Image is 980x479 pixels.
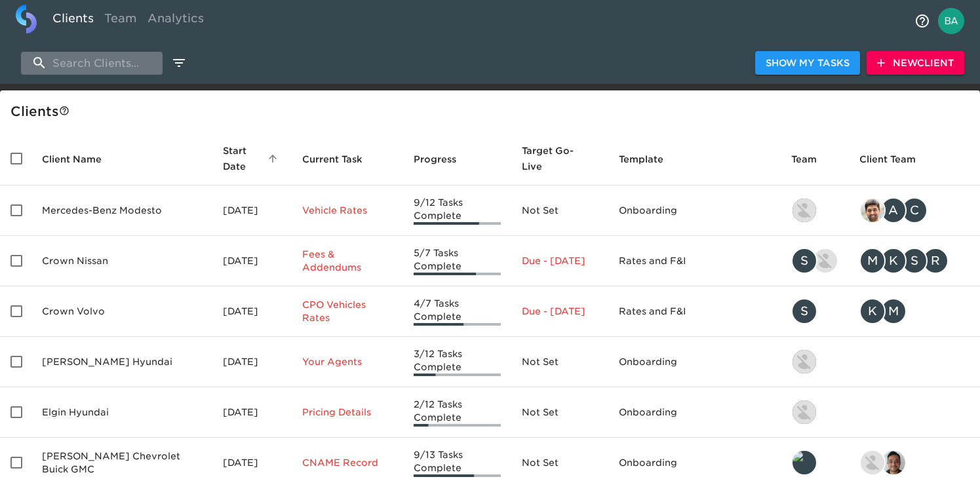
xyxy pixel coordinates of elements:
[861,199,884,222] img: sandeep@simplemnt.com
[47,5,99,37] a: Clients
[10,101,975,122] div: Client s
[859,151,933,167] span: Client Team
[16,5,37,33] img: logo
[142,5,209,37] a: Analytics
[302,406,393,419] p: Pricing Details
[31,185,212,236] td: Mercedes-Benz Modesto
[791,197,838,223] div: kevin.lo@roadster.com
[522,143,581,174] span: Calculated based on the start date and the duration of all Tasks contained in this Hub.
[212,337,292,387] td: [DATE]
[922,248,949,274] div: R
[766,55,850,71] span: Show My Tasks
[31,337,212,387] td: [PERSON_NAME] Hyundai
[901,197,928,223] div: C
[791,248,838,274] div: savannah@roadster.com, austin@roadster.com
[31,387,212,438] td: Elgin Hyundai
[302,298,393,324] p: CPO Vehicles Rates
[42,151,119,167] span: Client Name
[907,5,938,37] button: notifications
[859,450,970,476] div: nikko.foster@roadster.com, sai@simplemnt.com
[755,51,860,75] button: Show My Tasks
[212,387,292,438] td: [DATE]
[608,286,781,337] td: Rates and F&I
[212,286,292,337] td: [DATE]
[859,248,970,274] div: mcooley@crowncars.com, kwilson@crowncars.com, sparent@crowncars.com, rrobins@crowncars.com
[619,151,680,167] span: Template
[791,399,838,425] div: kevin.lo@roadster.com
[31,236,212,286] td: Crown Nissan
[867,51,964,75] button: NewClient
[511,337,608,387] td: Not Set
[403,286,511,337] td: 4/7 Tasks Complete
[791,349,838,375] div: kevin.lo@roadster.com
[403,337,511,387] td: 3/12 Tasks Complete
[608,387,781,438] td: Onboarding
[522,143,598,174] span: Target Go-Live
[608,236,781,286] td: Rates and F&I
[168,52,190,74] button: edit
[522,254,598,267] p: Due - [DATE]
[880,298,907,324] div: M
[302,204,393,217] p: Vehicle Rates
[793,199,816,222] img: kevin.lo@roadster.com
[791,248,817,274] div: S
[302,456,393,469] p: CNAME Record
[608,185,781,236] td: Onboarding
[522,305,598,318] p: Due - [DATE]
[861,451,884,474] img: nikko.foster@roadster.com
[403,236,511,286] td: 5/7 Tasks Complete
[793,350,816,374] img: kevin.lo@roadster.com
[212,236,292,286] td: [DATE]
[793,400,816,424] img: kevin.lo@roadster.com
[938,8,964,34] img: Profile
[901,248,928,274] div: S
[791,151,834,167] span: Team
[223,143,281,174] span: Start Date
[859,298,886,324] div: K
[877,55,954,71] span: New Client
[880,197,907,223] div: A
[414,151,473,167] span: Progress
[21,52,163,75] input: search
[403,387,511,438] td: 2/12 Tasks Complete
[791,298,817,324] div: S
[302,151,363,167] span: This is the next Task in this Hub that should be completed
[608,337,781,387] td: Onboarding
[511,387,608,438] td: Not Set
[302,355,393,368] p: Your Agents
[859,197,970,223] div: sandeep@simplemnt.com, angelique.nurse@roadster.com, clayton.mandel@roadster.com
[859,298,970,324] div: kwilson@crowncars.com, mcooley@crowncars.com
[31,286,212,337] td: Crown Volvo
[791,298,838,324] div: savannah@roadster.com
[302,151,380,167] span: Current Task
[793,451,816,474] img: leland@roadster.com
[813,249,837,273] img: austin@roadster.com
[880,248,907,274] div: K
[59,105,69,116] svg: This is a list of all of your clients and clients shared with you
[882,451,905,474] img: sai@simplemnt.com
[99,5,142,37] a: Team
[212,185,292,236] td: [DATE]
[859,248,886,274] div: M
[791,450,838,476] div: leland@roadster.com
[302,248,393,274] p: Fees & Addendums
[511,185,608,236] td: Not Set
[403,185,511,236] td: 9/12 Tasks Complete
